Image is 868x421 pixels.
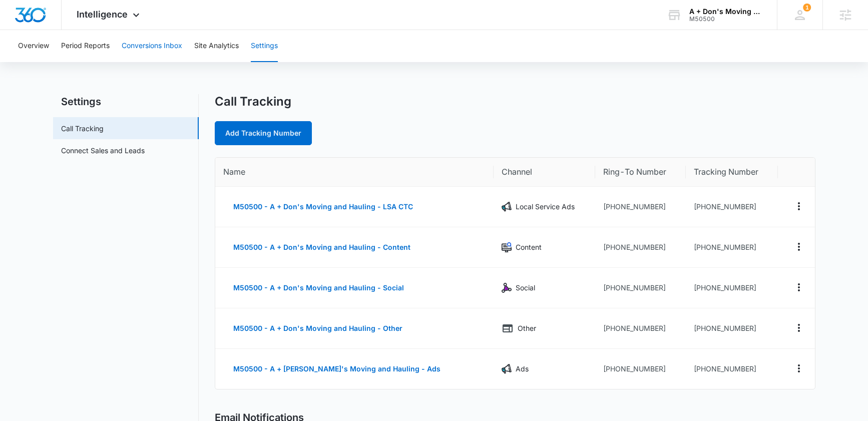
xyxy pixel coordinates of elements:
p: Social [516,282,535,293]
a: Connect Sales and Leads [61,145,145,156]
p: Ads [516,363,529,374]
th: Tracking Number [686,158,778,187]
div: account id [689,16,762,23]
button: Actions [791,360,807,376]
div: account name [689,8,762,16]
button: Site Analytics [194,30,239,62]
button: M50500 - A + [PERSON_NAME]'s Moving and Hauling - Ads [223,357,451,381]
button: M50500 - A + Don's Moving and Hauling - Social [223,276,414,300]
p: Other [518,323,536,334]
td: [PHONE_NUMBER] [686,268,778,308]
button: M50500 - A + Don's Moving and Hauling - LSA CTC [223,195,423,219]
td: [PHONE_NUMBER] [595,308,686,349]
p: Content [516,242,542,253]
button: Actions [791,279,807,295]
th: Ring-To Number [595,158,686,187]
td: [PHONE_NUMBER] [686,308,778,349]
h1: Call Tracking [215,94,291,109]
img: Social [502,283,512,293]
td: [PHONE_NUMBER] [686,187,778,227]
span: 1 [803,4,811,12]
button: Settings [251,30,278,62]
button: Actions [791,198,807,214]
a: Call Tracking [61,123,104,134]
img: Ads [502,364,512,374]
td: [PHONE_NUMBER] [686,227,778,268]
h2: Settings [53,94,199,109]
td: [PHONE_NUMBER] [686,349,778,389]
button: Conversions Inbox [122,30,182,62]
img: Local Service Ads [502,202,512,212]
button: Overview [18,30,49,62]
th: Channel [494,158,596,187]
button: M50500 - A + Don's Moving and Hauling - Other [223,316,412,340]
button: Actions [791,239,807,255]
td: [PHONE_NUMBER] [595,349,686,389]
p: Local Service Ads [516,201,575,212]
button: Actions [791,320,807,336]
td: [PHONE_NUMBER] [595,268,686,308]
td: [PHONE_NUMBER] [595,187,686,227]
th: Name [215,158,494,187]
img: Content [502,242,512,252]
a: Add Tracking Number [215,121,312,145]
button: Period Reports [61,30,110,62]
button: M50500 - A + Don's Moving and Hauling - Content [223,235,420,259]
div: notifications count [803,4,811,12]
span: Intelligence [77,9,128,20]
td: [PHONE_NUMBER] [595,227,686,268]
